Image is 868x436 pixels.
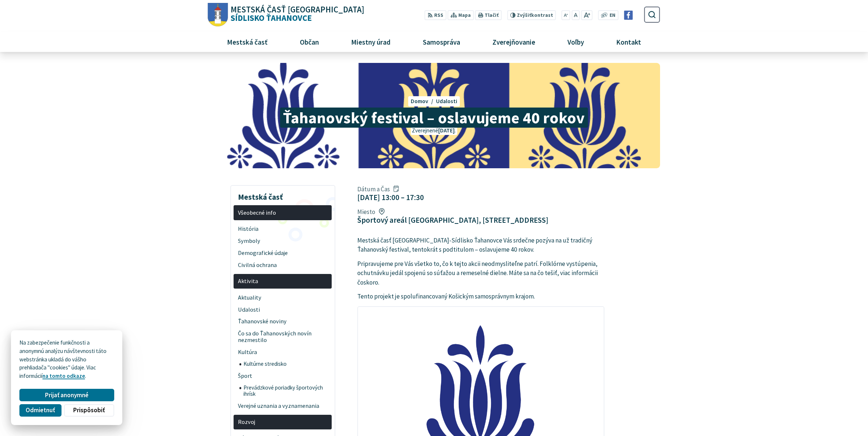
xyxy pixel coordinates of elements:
span: Udalosti [238,304,328,316]
span: [DATE] [438,127,455,134]
span: Šport [238,370,328,382]
a: Mapa [448,10,474,20]
a: Šport [234,370,332,382]
p: Na zabezpečenie funkčnosti a anonymnú analýzu návštevnosti táto webstránka ukladá do vášho prehli... [19,339,114,380]
button: Tlačiť [475,10,502,20]
button: Nastaviť pôvodnú veľkosť písma [571,10,580,20]
a: Občan [286,32,332,52]
a: na tomto odkaze [42,372,85,379]
span: Kultúrne stredisko [243,358,328,370]
span: Tlačiť [485,12,499,18]
a: Demografické údaje [234,247,332,259]
a: EN [608,12,618,19]
span: Miesto [357,208,548,216]
span: Civilná ochrana [238,259,328,271]
a: RSS [425,10,446,20]
p: Zverejnené . [411,127,457,135]
button: Zväčšiť veľkosť písma [581,10,592,20]
a: Mestská časť [213,32,281,52]
span: kontrast [517,12,553,18]
span: Voľby [565,32,587,52]
a: Kultúrne stredisko [239,358,332,370]
img: Prejsť na domovskú stránku [208,3,228,27]
span: Kultúra [238,346,328,358]
a: Aktivita [234,274,332,289]
a: Zverejňovanie [479,32,549,52]
a: Logo Sídlisko Ťahanovce, prejsť na domovskú stránku. [208,3,364,27]
span: Demografické údaje [238,247,328,259]
p: Pripravujeme pre Vás všetko to, čo k tejto akcii neodmysliteľne patrí. Folklórne vystúpenia, ochu... [357,259,604,287]
a: Kultúra [234,346,332,358]
span: Aktuality [238,292,328,304]
span: Rozvoj [238,416,328,428]
span: Miestny úrad [348,32,393,52]
span: Prevádzkové poriadky športových ihrísk [243,382,328,400]
span: Občan [297,32,321,52]
span: Čo sa do Ťahanovských novín nezmestilo [238,328,328,346]
img: Prejsť na Facebook stránku [624,11,633,20]
a: Symboly [234,235,332,247]
span: Mapa [458,12,471,19]
span: Kontakt [614,32,644,52]
button: Zvýšiťkontrast [507,10,556,20]
p: Mestská časť [GEOGRAPHIC_DATA]-Sídlisko Ťahanovce Vás srdečne pozýva na už tradičný Ťahanovský fe... [357,236,604,255]
span: Mestská časť [GEOGRAPHIC_DATA] [231,5,364,14]
span: História [238,223,328,235]
span: Prijať anonymné [45,391,89,399]
figcaption: Športový areál [GEOGRAPHIC_DATA], [STREET_ADDRESS] [357,215,548,225]
button: Prijať anonymné [19,389,114,401]
span: Ťahanovský festival – oslavujeme 40 rokov [280,108,588,128]
span: Prispôsobiť [73,406,105,414]
a: Rozvoj [234,415,332,430]
span: Zvýšiť [517,12,531,18]
span: Dátum a Čas [357,185,424,193]
a: Všeobecné info [234,205,332,220]
span: Samospráva [420,32,463,52]
a: Udalosti [234,304,332,316]
button: Prispôsobiť [64,404,114,417]
span: Aktivita [238,275,328,287]
a: Civilná ochrana [234,259,332,271]
a: Aktuality [234,292,332,304]
span: Odmietnuť [26,406,55,414]
a: Ťahanovské noviny [234,316,332,328]
a: Verejné uznania a vyznamenania [234,400,332,412]
button: Zmenšiť veľkosť písma [562,10,570,20]
p: Tento projekt je spolufinancovaný Košickým samosprávnym krajom. [357,292,604,301]
a: Kontakt [603,32,655,52]
span: Mestská časť [224,32,270,52]
figcaption: [DATE] 13:00 – 17:30 [357,193,424,202]
h3: Mestská časť [234,187,332,203]
a: História [234,223,332,235]
a: Udalosti [436,98,457,105]
button: Odmietnuť [19,404,61,417]
span: Všeobecné info [238,207,328,219]
span: Ťahanovské noviny [238,316,328,328]
a: Čo sa do Ťahanovských novín nezmestilo [234,328,332,346]
span: Symboly [238,235,328,247]
span: Sídlisko Ťahanovce [228,5,365,22]
span: Verejné uznania a vyznamenania [238,400,328,412]
a: Prevádzkové poriadky športových ihrísk [239,382,332,400]
span: RSS [434,12,443,19]
span: Domov [411,98,428,105]
span: Zverejňovanie [489,32,538,52]
a: Miestny úrad [338,32,404,52]
a: Domov [411,98,436,105]
a: Voľby [554,32,597,52]
a: Samospráva [410,32,474,52]
span: EN [610,12,615,19]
